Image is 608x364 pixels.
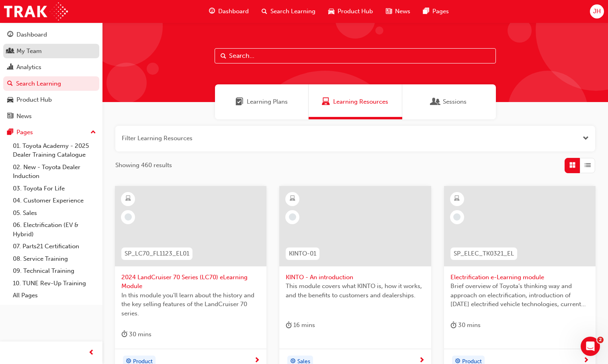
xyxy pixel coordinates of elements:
[10,219,99,240] a: 06. Electrification (EV & Hybrid)
[10,140,99,161] a: 01. Toyota Academy - 2025 Dealer Training Catalogue
[3,92,99,107] a: Product Hub
[16,128,33,137] div: Pages
[7,31,13,39] span: guage-icon
[590,4,604,18] button: JH
[3,76,99,91] a: Search Learning
[10,253,99,265] a: 08. Service Training
[450,282,589,309] span: Brief overview of Toyota’s thinking way and approach on electrification, introduction of [DATE] e...
[423,6,429,16] span: pages-icon
[247,97,288,106] span: Learning Plans
[10,277,99,290] a: 10. TUNE Rev-Up Training
[309,84,402,119] a: Learning ResourcesLearning Resources
[203,3,255,20] a: guage-iconDashboard
[10,240,99,253] a: 07. Parts21 Certification
[289,249,316,258] span: KINTO-01
[262,6,267,16] span: search-icon
[7,113,13,120] span: news-icon
[450,273,589,282] span: Electrification e-Learning module
[16,95,52,104] div: Product Hub
[289,213,296,221] span: learningRecordVerb_NONE-icon
[322,3,379,20] a: car-iconProduct Hub
[402,84,496,119] a: SessionsSessions
[115,161,172,170] span: Showing 460 results
[121,329,151,339] div: 30 mins
[3,60,99,75] a: Analytics
[597,337,604,343] span: 2
[10,207,99,219] a: 05. Sales
[379,3,417,20] a: news-iconNews
[432,97,440,106] span: Sessions
[10,194,99,207] a: 04. Customer Experience
[209,6,215,16] span: guage-icon
[443,97,467,106] span: Sessions
[286,282,424,300] span: This module covers what KINTO is, how it works, and the benefits to customers and dealerships.
[215,84,309,119] a: Learning PlansLearning Plans
[583,134,589,143] button: Open the filter
[386,6,392,16] span: news-icon
[593,7,601,16] span: JH
[3,125,99,140] button: Pages
[255,3,322,20] a: search-iconSearch Learning
[16,63,41,72] div: Analytics
[7,48,13,55] span: people-icon
[125,213,132,221] span: learningRecordVerb_NONE-icon
[454,194,460,204] span: learningResourceType_ELEARNING-icon
[125,249,189,258] span: SP_LC70_FL1123_EL01
[338,7,373,16] span: Product Hub
[328,6,334,16] span: car-icon
[581,337,600,356] iframe: Intercom live chat
[286,320,315,330] div: 16 mins
[16,47,42,56] div: My Team
[7,129,13,136] span: pages-icon
[333,97,388,106] span: Learning Resources
[569,161,575,170] span: Grid
[221,51,226,61] span: Search
[286,320,292,330] span: duration-icon
[10,289,99,302] a: All Pages
[10,265,99,277] a: 09. Technical Training
[417,3,455,20] a: pages-iconPages
[432,7,449,16] span: Pages
[454,249,514,258] span: SP_ELEC_TK0321_EL
[215,48,496,63] input: Search...
[7,96,13,104] span: car-icon
[7,80,13,88] span: search-icon
[585,161,591,170] span: List
[4,2,68,20] img: Trak
[218,7,249,16] span: Dashboard
[395,7,410,16] span: News
[450,320,481,330] div: 30 mins
[121,291,260,318] span: In this module you'll learn about the history and the key selling features of the LandCruiser 70 ...
[3,27,99,42] a: Dashboard
[322,97,330,106] span: Learning Resources
[16,112,32,121] div: News
[121,273,260,291] span: 2024 LandCruiser 70 Series (LC70) eLearning Module
[88,348,94,358] span: prev-icon
[7,64,13,71] span: chart-icon
[125,194,131,204] span: learningResourceType_ELEARNING-icon
[290,194,295,204] span: learningResourceType_ELEARNING-icon
[453,213,461,221] span: learningRecordVerb_NONE-icon
[3,109,99,124] a: News
[450,320,457,330] span: duration-icon
[286,273,424,282] span: KINTO - An introduction
[16,30,47,39] div: Dashboard
[235,97,244,106] span: Learning Plans
[270,7,315,16] span: Search Learning
[3,26,99,125] button: DashboardMy TeamAnalyticsSearch LearningProduct HubNews
[3,44,99,59] a: My Team
[121,329,127,339] span: duration-icon
[90,127,96,138] span: up-icon
[10,182,99,195] a: 03. Toyota For Life
[10,161,99,182] a: 02. New - Toyota Dealer Induction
